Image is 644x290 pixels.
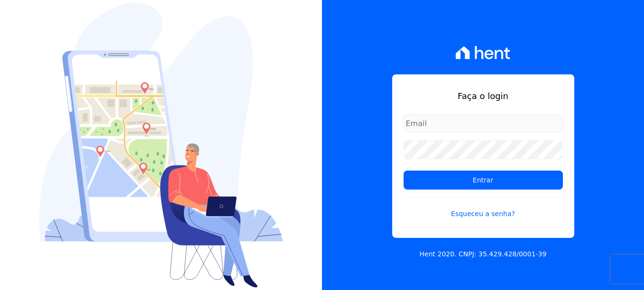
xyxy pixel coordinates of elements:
p: Hent 2020. CNPJ: 35.429.428/0001-39 [420,249,547,259]
input: Entrar [404,171,563,190]
input: Email [404,114,563,133]
h1: Faça o login [404,90,563,102]
img: Login [39,3,283,288]
a: Esqueceu a senha? [404,197,563,219]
